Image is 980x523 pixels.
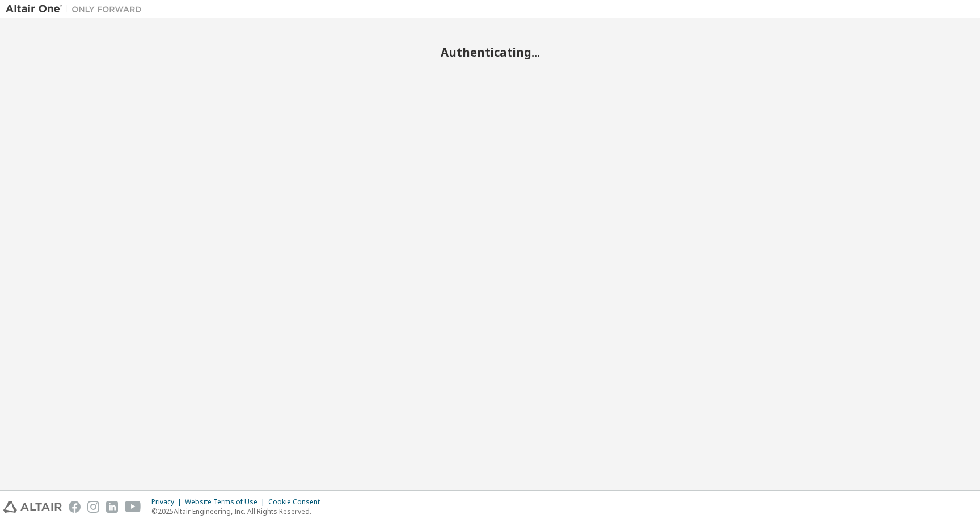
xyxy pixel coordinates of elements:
p: © 2025 Altair Engineering, Inc. All Rights Reserved. [151,507,327,516]
img: linkedin.svg [106,501,118,513]
img: instagram.svg [87,501,99,513]
div: Privacy [151,498,185,507]
h2: Authenticating... [6,45,974,59]
div: Cookie Consent [268,498,327,507]
img: facebook.svg [69,501,81,513]
img: altair_logo.svg [3,501,62,513]
img: Altair One [6,3,147,15]
div: Website Terms of Use [185,498,268,507]
img: youtube.svg [125,501,141,513]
